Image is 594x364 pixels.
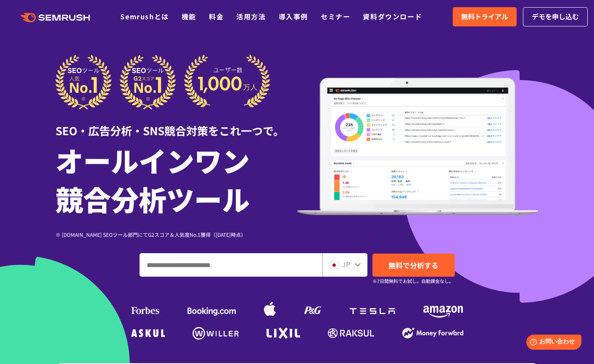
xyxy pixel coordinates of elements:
[461,11,508,22] span: 無料トライアル
[140,254,322,276] input: ドメイン、キーワードまたはURLを入力してください
[182,11,196,21] a: 機能
[55,230,297,238] div: ※ [DOMAIN_NAME] SEOツール部門にてG2スコア＆人気度No.1獲得（[DATE]時点）
[523,7,588,26] a: デモを申し込む
[279,11,308,21] a: 導入事例
[236,11,266,21] a: 活用方法
[453,7,517,26] a: 無料トライアル
[209,11,224,21] a: 料金
[519,331,585,355] iframe: Help widget launcher
[55,110,297,139] div: SEO・広告分析・SNS競合対策をこれ一つで。
[55,141,297,218] h1: オールインワン 競合分析ツール
[342,259,350,269] span: JP
[372,277,454,285] small: ※7日間無料でお試し。自動課金なし。
[372,254,455,277] a: 無料で分析する
[321,11,350,21] a: セミナー
[532,11,579,22] span: デモを申し込む
[120,11,169,21] a: Semrushとは
[388,260,438,270] span: 無料で分析する
[363,11,422,21] a: 資料ダウンロード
